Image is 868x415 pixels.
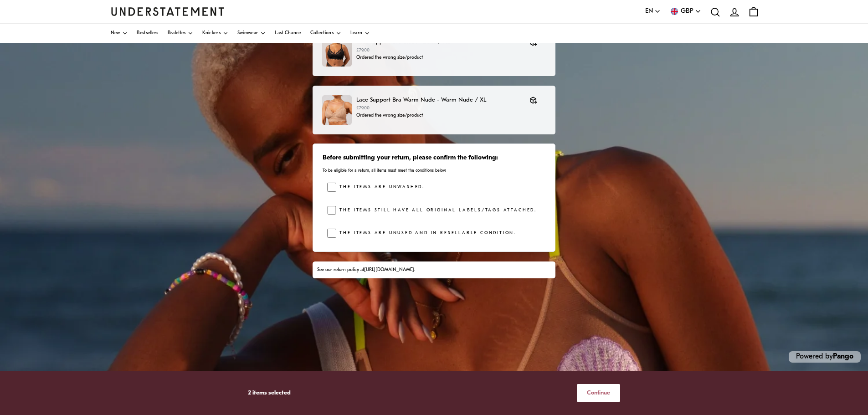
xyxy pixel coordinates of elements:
[137,31,158,36] span: Bestsellers
[237,31,258,36] span: Swimwear
[322,37,352,67] img: SABO-BRA-XXL-018_01.jpg
[356,95,520,105] p: Lace Support Bra Warm Nude - Warm Nude / XL
[681,6,693,16] span: GBP
[168,31,186,36] span: Bralettes
[317,266,550,274] div: See our return policy at .
[275,31,301,36] span: Last Chance
[364,267,414,272] a: [URL][DOMAIN_NAME]
[137,24,158,43] a: Bestsellers
[336,206,537,215] label: The items still have all original labels/tags attached.
[322,95,352,125] img: SALA-BRA-018-44.jpg
[789,351,861,363] p: Powered by
[310,24,341,43] a: Collections
[168,24,194,43] a: Bralettes
[356,112,520,119] p: Ordered the wrong size/product
[202,31,220,36] span: Knickers
[833,353,853,360] a: Pango
[645,6,661,16] button: EN
[111,7,225,15] a: Understatement Homepage
[237,24,266,43] a: Swimwear
[356,105,520,112] p: £79.00
[275,24,301,43] a: Last Chance
[645,6,653,16] span: EN
[350,31,363,36] span: Learn
[356,54,520,61] p: Ordered the wrong size/product
[336,229,516,238] label: The items are unused and in resellable condition.
[111,31,120,36] span: New
[336,183,425,192] label: The items are unwashed.
[323,168,545,174] p: To be eligible for a return, all items must meet the conditions below.
[202,24,228,43] a: Knickers
[323,154,545,163] h3: Before submitting your return, please confirm the following:
[310,31,334,36] span: Collections
[350,24,370,43] a: Learn
[670,6,701,16] button: GBP
[356,47,520,54] p: £79.00
[111,24,128,43] a: New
